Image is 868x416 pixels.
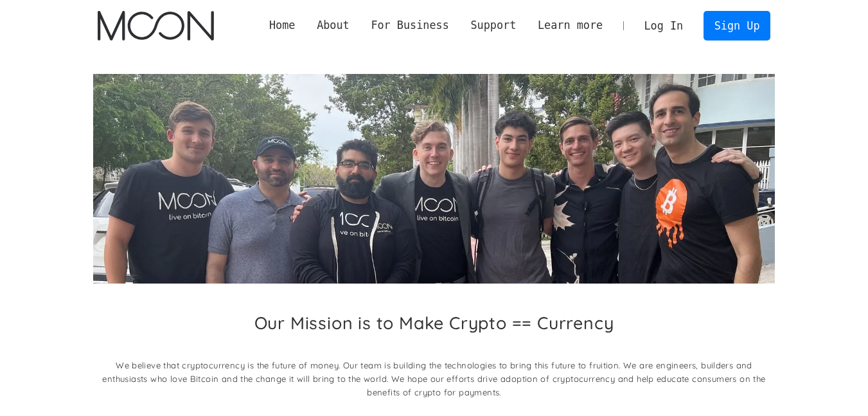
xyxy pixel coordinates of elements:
div: Support [470,17,516,33]
img: Moon Logo [98,11,214,41]
h2: Our Mission is to Make Crypto == Currency [254,312,614,333]
a: Sign Up [704,11,770,40]
div: For Business [371,17,448,33]
div: Learn more [538,17,603,33]
a: Home [258,17,306,33]
div: About [306,17,360,33]
div: Learn more [527,17,614,33]
div: About [317,17,350,33]
div: Support [460,17,527,33]
div: For Business [360,17,460,33]
p: We believe that cryptocurrency is the future of money. Our team is building the technologies to b... [93,359,775,399]
a: Log In [633,12,694,40]
a: home [98,11,214,41]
